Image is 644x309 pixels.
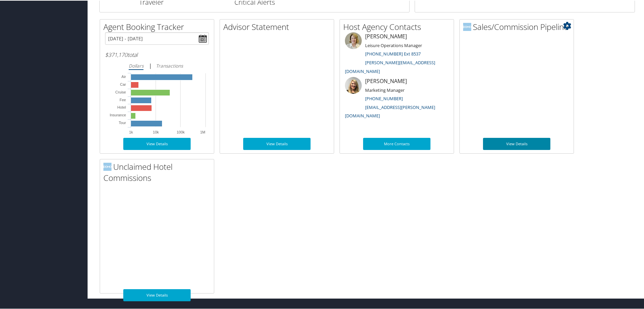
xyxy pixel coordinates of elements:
text: 10k [153,129,159,133]
a: More Contacts [363,137,430,149]
h2: Unclaimed Hotel Commissions [103,160,214,183]
img: ali-moffitt.jpg [345,76,362,93]
h2: Sales/Commission Pipeline [463,21,574,32]
li: [PERSON_NAME] [342,32,452,76]
tspan: Cruise [115,89,126,93]
h2: Host Agency Contacts [343,21,454,32]
span: $371,170 [105,50,127,58]
tspan: Tour [119,120,126,124]
a: [EMAIL_ADDRESS][PERSON_NAME][DOMAIN_NAME] [345,104,435,118]
tspan: Hotel [117,105,126,109]
i: Transactions [156,62,183,68]
a: [PERSON_NAME][EMAIL_ADDRESS][DOMAIN_NAME] [345,59,435,74]
text: 1k [129,129,133,133]
h2: Advisor Statement [223,21,334,32]
tspan: Car [120,82,126,86]
a: [PHONE_NUMBER] [365,95,403,101]
h6: total [105,50,209,58]
text: 1M [200,129,205,133]
tspan: Insurance [110,112,126,116]
small: Marketing Manager [365,86,405,92]
tspan: Fee [120,97,126,101]
li: [PERSON_NAME] [342,76,452,121]
a: [PHONE_NUMBER] Ext 8537 [365,50,421,56]
img: domo-logo.png [463,22,471,30]
a: View Details [243,137,311,149]
a: View Details [123,137,191,149]
tspan: Air [122,74,126,78]
h2: Agent Booking Tracker [103,21,214,32]
i: Dollars [129,62,143,68]
small: Leisure Operations Manager [365,42,422,48]
text: 100k [176,129,185,133]
div: | [105,61,209,69]
img: meredith-price.jpg [345,32,362,48]
a: View Details [123,288,191,301]
img: domo-logo.png [103,162,111,170]
a: View Details [483,137,550,149]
